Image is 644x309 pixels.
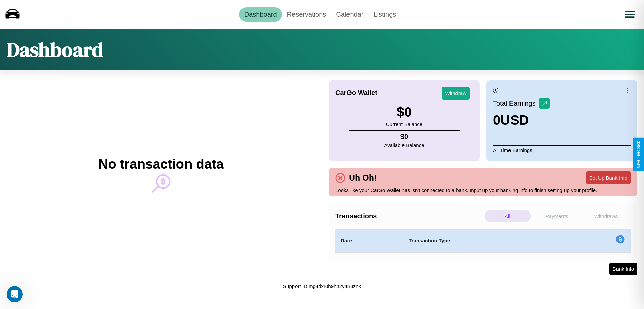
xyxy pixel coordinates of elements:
[239,7,282,22] a: Dashboard
[341,237,398,245] h4: Date
[636,141,641,168] div: Give Feedback
[485,210,531,222] p: All
[7,286,23,302] iframe: Intercom live chat
[534,210,580,222] p: Payments
[384,141,424,150] p: Available Balance
[409,237,561,245] h4: Transaction Type
[493,97,539,109] p: Total Earnings
[335,186,631,195] p: Looks like your CarGo Wallet has isn't connected to a bank. Input up your banking info to finish ...
[335,212,483,220] h4: Transactions
[386,105,422,120] h3: $ 0
[609,263,637,275] button: Bank Info
[331,7,368,22] a: Calendar
[583,210,629,222] p: Withdraws
[98,157,223,172] h2: No transaction data
[493,145,631,155] p: All Time Earnings
[282,7,331,22] a: Reservations
[620,5,639,24] button: Open menu
[368,7,401,22] a: Listings
[586,171,631,184] button: Set Up Bank Info
[442,87,470,100] button: Withdraw
[335,89,377,97] h4: CarGo Wallet
[345,173,380,183] h4: Uh Oh!
[493,113,550,128] h3: 0 USD
[384,133,424,141] h4: $ 0
[386,120,422,129] p: Current Balance
[283,282,361,291] p: Support ID: mg4dxr0h9h42y488znk
[335,229,631,253] table: simple table
[7,36,103,64] h1: Dashboard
